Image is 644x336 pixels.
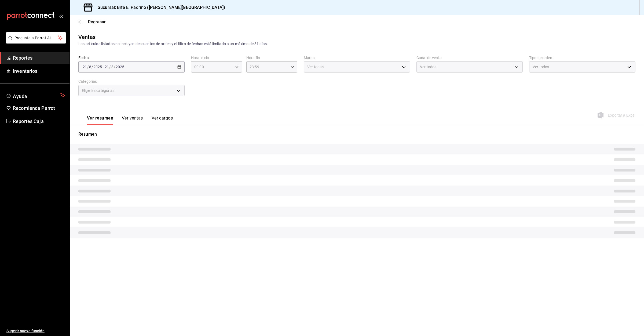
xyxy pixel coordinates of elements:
[13,54,65,62] span: Reportes
[114,65,115,69] span: /
[307,64,324,70] span: Ver todas
[6,328,65,334] span: Sugerir nueva función
[152,115,173,125] button: Ver cargos
[78,56,185,60] label: Fecha
[416,56,523,60] label: Canal de venta
[78,19,106,24] button: Regresar
[87,65,89,69] span: /
[115,65,125,69] input: ----
[246,56,297,60] label: Hora fin
[420,64,436,70] span: Ver todos
[13,67,65,75] span: Inventarios
[82,88,115,93] span: Elige las categorías
[93,65,102,69] input: ----
[82,65,87,69] input: --
[88,19,106,24] span: Regresar
[59,14,63,18] button: open_drawer_menu
[93,4,225,11] h3: Sucursal: Bife El Padrino ([PERSON_NAME][GEOGRAPHIC_DATA])
[78,80,185,83] label: Categorías
[14,35,58,41] span: Pregunta a Parrot AI
[78,33,96,41] div: Ventas
[529,56,635,60] label: Tipo de orden
[78,41,635,47] div: Los artículos listados no incluyen descuentos de orden y el filtro de fechas está limitado a un m...
[6,32,66,44] button: Pregunta a Parrot AI
[13,118,65,125] span: Reportes Caja
[191,56,242,60] label: Hora inicio
[13,92,58,99] span: Ayuda
[103,65,104,69] span: -
[92,65,93,69] span: /
[89,65,92,69] input: --
[87,115,113,125] button: Ver resumen
[111,65,114,69] input: --
[122,115,143,125] button: Ver ventas
[78,131,635,138] p: Resumen
[533,64,549,70] span: Ver todos
[304,56,410,60] label: Marca
[4,39,66,45] a: Pregunta a Parrot AI
[13,104,65,112] span: Recomienda Parrot
[104,65,109,69] input: --
[87,115,173,125] div: navigation tabs
[109,65,111,69] span: /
